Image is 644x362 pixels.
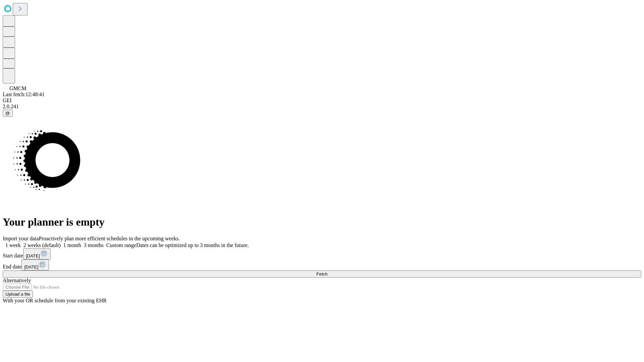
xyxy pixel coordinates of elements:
[136,242,249,248] span: Dates can be optimized up to 3 months in the future.
[26,253,40,258] span: [DATE]
[23,242,61,248] span: 2 weeks (default)
[39,236,180,241] span: Proactively plan more efficient schedules in the upcoming weeks.
[9,85,26,91] span: GMCM
[3,98,641,104] div: GEI
[3,259,641,270] div: End date
[3,236,39,241] span: Import your data
[24,264,38,269] span: [DATE]
[3,291,33,298] button: Upload a file
[3,298,107,303] span: With your OR schedule from your existing EHR
[63,242,81,248] span: 1 month
[3,270,641,278] button: Fetch
[21,259,49,270] button: [DATE]
[106,242,136,248] span: Custom range
[5,111,10,116] span: @
[3,110,13,117] button: @
[3,216,641,228] h1: Your planner is empty
[316,271,327,277] span: Fetch
[84,242,104,248] span: 3 months
[3,278,31,283] span: Alternatively
[5,242,21,248] span: 1 week
[3,104,641,110] div: 2.0.241
[23,248,51,259] button: [DATE]
[3,248,641,259] div: Start date
[3,92,45,97] span: Last fetch: 12:48:41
